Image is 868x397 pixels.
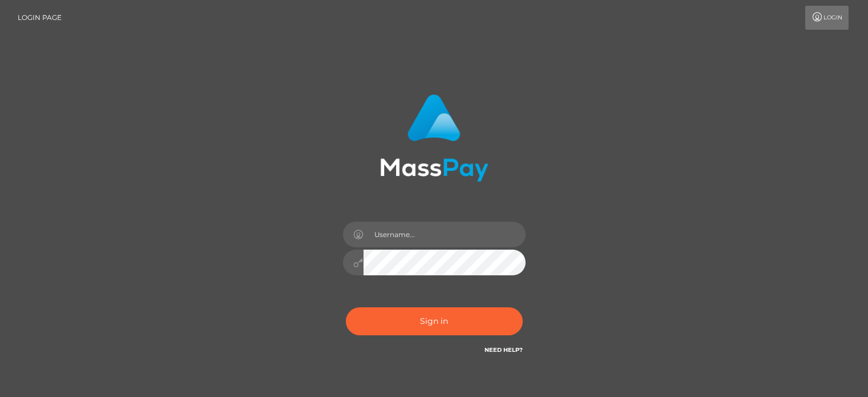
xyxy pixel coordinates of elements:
[485,346,523,354] a: Need Help?
[364,222,526,247] input: Username...
[346,307,523,335] button: Sign in
[18,6,62,30] a: Login Page
[380,94,488,182] img: MassPay Login
[805,6,849,30] a: Login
